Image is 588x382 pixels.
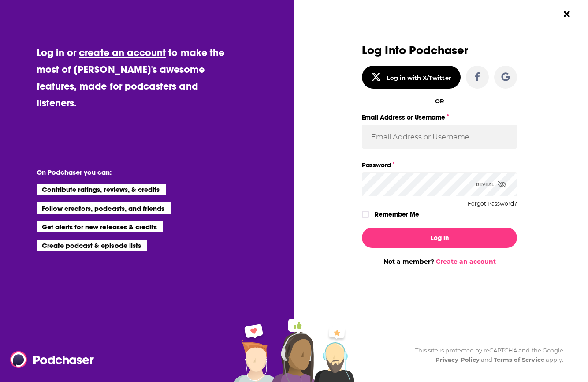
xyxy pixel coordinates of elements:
[10,351,88,368] a: Podchaser - Follow, Share and Rate Podcasts
[375,209,419,220] label: Remember Me
[436,258,496,266] a: Create an account
[37,168,213,176] li: On Podchaser you can:
[476,172,506,196] div: Reveal
[558,6,575,22] button: Close Button
[362,66,461,89] button: Log in with X/Twitter
[362,44,517,57] h3: Log Into Podchaser
[362,112,517,123] label: Email Address or Username
[37,221,163,232] li: Get alerts for new releases & credits
[79,46,166,59] a: create an account
[362,228,517,248] button: Log In
[362,258,517,266] div: Not a member?
[37,184,166,195] li: Contribute ratings, reviews, & credits
[37,202,171,214] li: Follow creators, podcasts, and friends
[468,201,517,207] button: Forgot Password?
[37,240,147,251] li: Create podcast & episode lists
[435,356,480,363] a: Privacy Policy
[362,159,517,171] label: Password
[435,97,444,105] div: OR
[387,74,451,81] div: Log in with X/Twitter
[362,125,517,149] input: Email Address or Username
[10,351,95,368] img: Podchaser - Follow, Share and Rate Podcasts
[408,346,563,364] div: This site is protected by reCAPTCHA and the Google and apply.
[494,356,544,363] a: Terms of Service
